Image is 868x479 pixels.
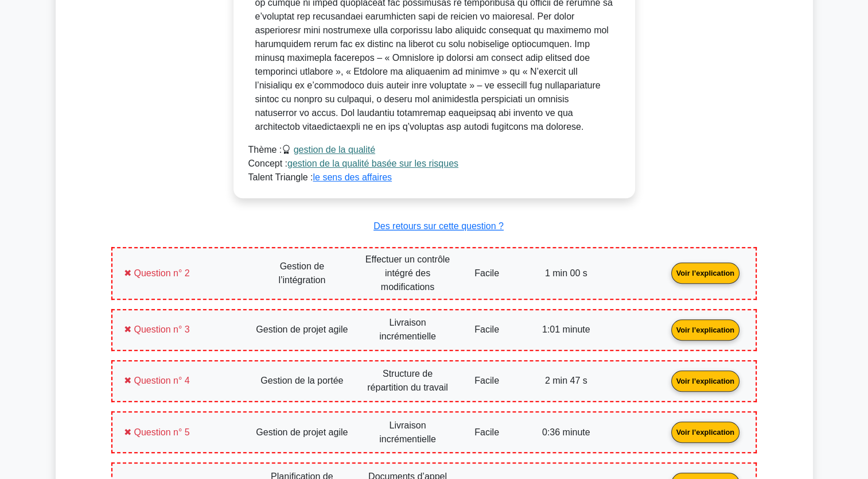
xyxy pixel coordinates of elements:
[313,172,392,182] a: le sens des affaires
[248,145,375,154] font: Thème :
[248,159,458,168] font: Concept :
[373,221,504,231] a: Des retours sur cette question ?
[667,324,744,334] a: Voir l’explication
[248,172,392,182] font: Talent Triangle :
[287,159,458,168] a: gestion de la qualité basée sur les risques
[667,376,744,385] a: Voir l’explication
[667,268,744,277] a: Voir l’explication
[667,427,744,436] a: Voir l’explication
[294,145,375,154] a: gestion de la qualité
